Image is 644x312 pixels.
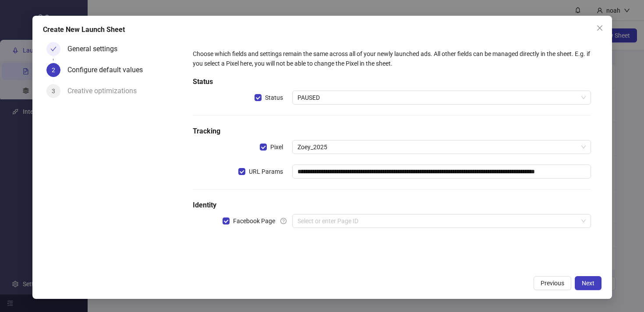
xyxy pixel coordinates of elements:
span: Pixel [267,142,287,152]
div: Configure default values [67,63,150,77]
span: PAUSED [297,91,585,104]
div: Creative optimizations [67,84,144,98]
h5: Tracking [193,126,591,137]
button: Next [575,276,602,290]
h5: Identity [193,200,591,210]
span: check [50,46,57,52]
div: Create New Launch Sheet [43,25,602,35]
span: close [596,25,603,32]
div: Choose which fields and settings remain the same across all of your newly launched ads. All other... [193,49,591,68]
span: Next [582,280,594,287]
span: URL Params [245,167,287,176]
span: 3 [52,88,55,95]
span: Facebook Page [230,216,279,226]
span: Status [262,93,287,102]
h5: Status [193,77,591,87]
span: 2 [52,67,55,74]
span: question-circle [280,218,287,224]
span: Previous [541,280,564,287]
div: General settings [67,42,124,56]
button: Close [593,21,607,35]
span: Zoey_2025 [297,140,585,154]
button: Previous [534,276,571,290]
